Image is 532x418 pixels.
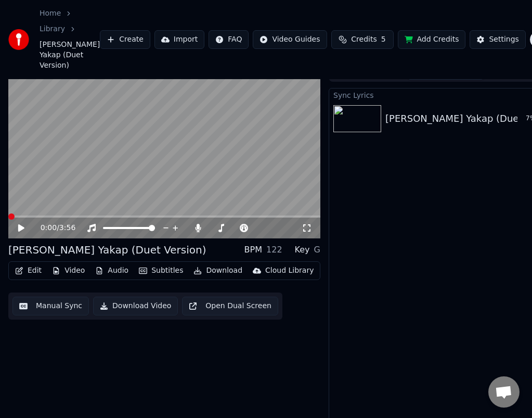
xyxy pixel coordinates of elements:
img: youka [8,29,29,50]
div: / [41,223,66,233]
span: [PERSON_NAME] Yakap (Duet Version) [40,40,100,71]
div: Settings [489,34,518,45]
button: Download [189,263,246,278]
span: Credits [351,34,377,45]
div: Open chat [488,376,520,408]
div: [PERSON_NAME] Yakap (Duet Version) [8,243,206,257]
div: Key [295,244,310,256]
button: Manual Sync [12,297,89,315]
span: 3:56 [59,223,75,233]
a: Home [40,8,61,19]
nav: breadcrumb [40,8,100,71]
button: Download Video [93,297,178,315]
button: Add Credits [398,30,466,49]
button: Subtitles [135,263,187,278]
button: Video [48,263,89,278]
button: Import [154,30,204,49]
button: Edit [11,263,46,278]
div: G [314,244,320,256]
button: Create [100,30,150,49]
button: Video Guides [253,30,327,49]
span: 5 [381,34,386,45]
button: FAQ [209,30,249,49]
span: 0:00 [41,223,57,233]
div: BPM [244,244,262,256]
button: Audio [91,263,133,278]
div: Cloud Library [265,265,314,276]
button: Credits5 [331,30,394,49]
div: 122 [266,244,282,256]
a: Library [40,24,65,34]
button: Settings [470,30,525,49]
button: Open Dual Screen [182,297,278,315]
